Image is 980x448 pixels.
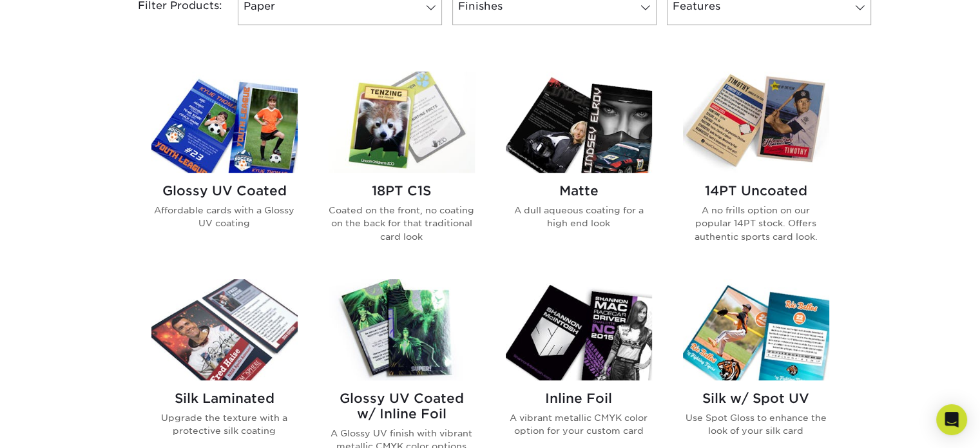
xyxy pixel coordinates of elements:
[683,411,829,438] p: Use Spot Gloss to enhance the look of your silk card
[683,391,829,406] h2: Silk w/ Spot UV
[151,391,298,406] h2: Silk Laminated
[329,72,475,264] a: 18PT C1S Trading Cards 18PT C1S Coated on the front, no coating on the back for that traditional ...
[683,204,829,243] p: A no frills option on our popular 14PT stock. Offers authentic sports card look.
[329,183,475,199] h2: 18PT C1S
[151,183,298,199] h2: Glossy UV Coated
[506,411,652,438] p: A vibrant metallic CMYK color option for your custom card
[329,391,475,422] h2: Glossy UV Coated w/ Inline Foil
[151,411,298,438] p: Upgrade the texture with a protective silk coating
[151,204,298,230] p: Affordable cards with a Glossy UV coating
[506,391,652,406] h2: Inline Foil
[329,72,475,173] img: 18PT C1S Trading Cards
[683,72,829,173] img: 14PT Uncoated Trading Cards
[683,72,829,264] a: 14PT Uncoated Trading Cards 14PT Uncoated A no frills option on our popular 14PT stock. Offers au...
[329,279,475,380] img: Glossy UV Coated w/ Inline Foil Trading Cards
[151,279,298,380] img: Silk Laminated Trading Cards
[506,204,652,230] p: A dull aqueous coating for a high end look
[3,409,110,443] iframe: Google Customer Reviews
[683,279,829,380] img: Silk w/ Spot UV Trading Cards
[506,279,652,380] img: Inline Foil Trading Cards
[151,72,298,264] a: Glossy UV Coated Trading Cards Glossy UV Coated Affordable cards with a Glossy UV coating
[151,72,298,173] img: Glossy UV Coated Trading Cards
[329,204,475,243] p: Coated on the front, no coating on the back for that traditional card look
[506,183,652,199] h2: Matte
[506,72,652,264] a: Matte Trading Cards Matte A dull aqueous coating for a high end look
[936,404,967,435] div: Open Intercom Messenger
[683,183,829,199] h2: 14PT Uncoated
[506,72,652,173] img: Matte Trading Cards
